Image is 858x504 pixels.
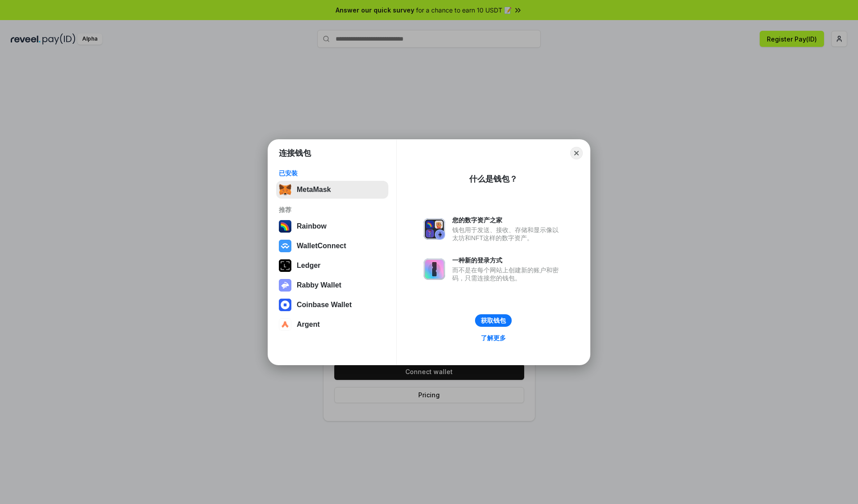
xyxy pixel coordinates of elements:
[297,262,320,270] div: Ledger
[424,258,445,280] img: svg+xml,%3Csvg%20xmlns%3D%22http%3A%2F%2Fwww.w3.org%2F2000%2Fsvg%22%20fill%3D%22none%22%20viewBox...
[570,147,583,159] button: Close
[297,281,341,289] div: Rabby Wallet
[276,316,388,333] button: Argent
[481,317,506,325] div: 获取钱包
[475,314,512,327] button: 获取钱包
[452,256,563,264] div: 一种新的登录方式
[481,334,506,342] div: 了解更多
[297,186,331,194] div: MetaMask
[276,217,388,235] button: Rainbow
[279,240,291,252] img: svg+xml,%3Csvg%20width%3D%2228%22%20height%3D%2228%22%20viewBox%3D%220%200%2028%2028%22%20fill%3D...
[452,266,563,282] div: 而不是在每个网站上创建新的账户和密码，只需连接您的钱包。
[297,242,346,250] div: WalletConnect
[279,299,291,311] img: svg+xml,%3Csvg%20width%3D%2228%22%20height%3D%2228%22%20viewBox%3D%220%200%2028%2028%22%20fill%3D...
[297,222,327,230] div: Rainbow
[279,183,291,196] img: svg+xml,%3Csvg%20fill%3D%22none%22%20height%3D%2233%22%20viewBox%3D%220%200%2035%2033%22%20width%...
[297,321,320,329] div: Argent
[276,296,388,314] button: Coinbase Wallet
[475,332,511,344] a: 了解更多
[276,276,388,294] button: Rabby Wallet
[279,169,386,177] div: 已安装
[452,226,563,242] div: 钱包用于发送、接收、存储和显示像以太坊和NFT这样的数字资产。
[424,218,445,240] img: svg+xml,%3Csvg%20xmlns%3D%22http%3A%2F%2Fwww.w3.org%2F2000%2Fsvg%22%20fill%3D%22none%22%20viewBox...
[276,237,388,255] button: WalletConnect
[276,257,388,275] button: Ledger
[279,259,291,272] img: svg+xml,%3Csvg%20xmlns%3D%22http%3A%2F%2Fwww.w3.org%2F2000%2Fsvg%22%20width%3D%2228%22%20height%3...
[452,216,563,224] div: 您的数字资产之家
[469,174,517,184] div: 什么是钱包？
[279,148,311,158] h1: 连接钱包
[297,301,352,309] div: Coinbase Wallet
[279,318,291,331] img: svg+xml,%3Csvg%20width%3D%2228%22%20height%3D%2228%22%20viewBox%3D%220%200%2028%2028%22%20fill%3D...
[276,181,388,199] button: MetaMask
[279,206,386,214] div: 推荐
[279,279,291,292] img: svg+xml,%3Csvg%20xmlns%3D%22http%3A%2F%2Fwww.w3.org%2F2000%2Fsvg%22%20fill%3D%22none%22%20viewBox...
[279,220,291,233] img: svg+xml,%3Csvg%20width%3D%22120%22%20height%3D%22120%22%20viewBox%3D%220%200%20120%20120%22%20fil...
